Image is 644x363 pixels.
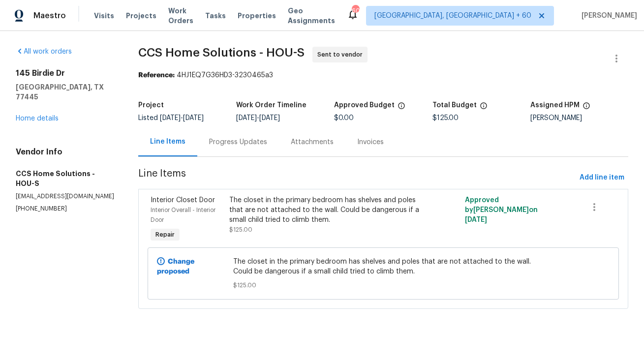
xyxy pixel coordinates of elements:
div: Invoices [357,137,384,147]
span: Approved by [PERSON_NAME] on [465,197,538,223]
b: Change proposed [157,258,194,275]
button: Add line item [576,169,628,187]
p: [EMAIL_ADDRESS][DOMAIN_NAME] [16,192,115,201]
span: Properties [238,11,276,21]
span: - [160,115,204,121]
span: CCS Home Solutions - HOU-S [138,47,305,59]
span: Interior Closet Door [151,197,215,204]
b: Reference: [138,72,175,79]
h5: CCS Home Solutions - HOU-S [16,169,115,188]
span: Work Orders [168,6,193,26]
span: Listed [138,115,204,121]
div: 4HJ1EQ7G36HD3-3230465a3 [138,70,628,80]
span: $0.00 [334,115,354,121]
span: Interior Overall - Interior Door [151,207,215,223]
span: [DATE] [183,115,204,121]
span: $125.00 [233,280,533,290]
h2: 145 Birdie Dr [16,68,115,78]
span: $125.00 [432,115,459,121]
span: Maestro [33,11,66,21]
span: Sent to vendor [317,50,367,60]
a: All work orders [16,48,72,55]
div: Progress Updates [209,137,267,147]
div: [PERSON_NAME] [530,115,628,121]
span: [DATE] [465,216,487,223]
span: The hpm assigned to this work order. [583,102,590,115]
h5: Approved Budget [334,102,395,109]
span: [PERSON_NAME] [578,11,637,21]
span: - [236,115,280,121]
h5: [GEOGRAPHIC_DATA], TX 77445 [16,82,115,102]
h5: Project [138,102,164,109]
span: [DATE] [259,115,280,121]
span: [DATE] [236,115,257,121]
span: Geo Assignments [288,6,335,26]
a: Home details [16,115,59,122]
p: [PHONE_NUMBER] [16,205,115,213]
span: The closet in the primary bedroom has shelves and poles that are not attached to the wall. Could ... [233,257,533,276]
h4: Vendor Info [16,147,115,157]
span: Add line item [580,172,624,184]
span: The total cost of line items that have been approved by both Opendoor and the Trade Partner. This... [398,102,405,115]
h5: Total Budget [432,102,477,109]
h5: Work Order Timeline [236,102,307,109]
span: Tasks [205,12,226,19]
span: [GEOGRAPHIC_DATA], [GEOGRAPHIC_DATA] + 60 [374,11,531,21]
div: Attachments [291,137,334,147]
span: Projects [126,11,156,21]
div: The closet in the primary bedroom has shelves and poles that are not attached to the wall. Could ... [229,195,420,225]
span: Visits [94,11,114,21]
h5: Assigned HPM [530,102,580,109]
span: $125.00 [229,227,252,233]
span: [DATE] [160,115,181,121]
span: Repair [152,230,179,240]
div: 603 [352,6,359,16]
span: Line Items [138,169,576,187]
span: The total cost of line items that have been proposed by Opendoor. This sum includes line items th... [480,102,488,115]
div: Line Items [150,137,185,147]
